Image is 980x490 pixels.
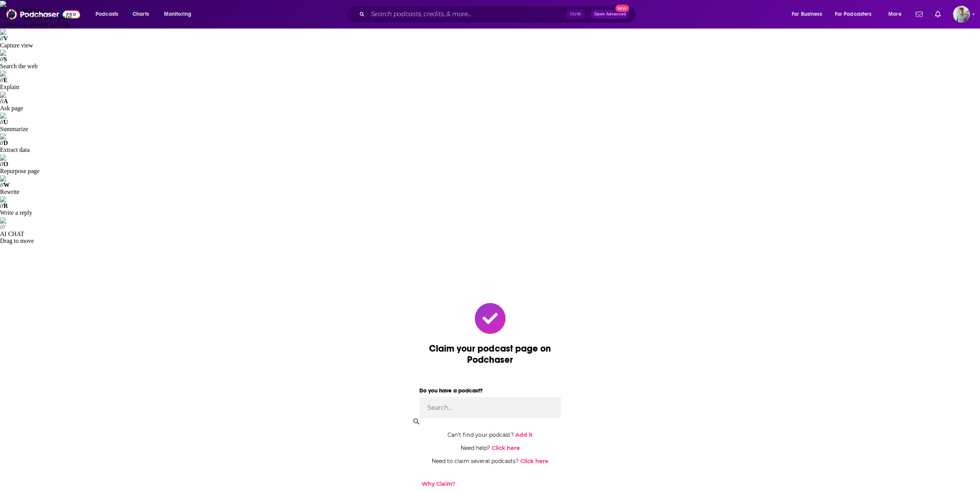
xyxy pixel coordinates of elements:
[419,480,457,488] button: Why Claim?
[520,458,548,465] a: Click here
[419,458,561,465] div: Need to claim several podcasts?
[515,431,533,438] a: Add it
[419,445,561,451] div: Need help?
[419,431,561,438] div: Can't find your podcast?
[492,445,520,451] a: Click here
[419,386,561,396] label: Do you have a podcast?
[419,397,561,418] input: Search...
[419,343,561,365] div: Claim your podcast page on Podchaser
